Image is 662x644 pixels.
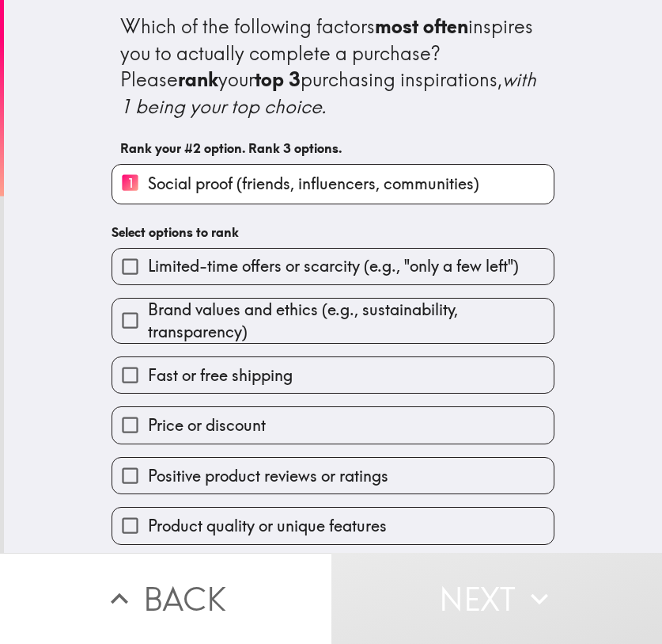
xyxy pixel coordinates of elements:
span: Social proof (friends, influencers, communities) [148,173,479,195]
b: top 3 [255,67,301,91]
span: Brand values and ethics (e.g., sustainability, transparency) [148,299,554,343]
b: rank [178,67,218,91]
span: Fast or free shipping [148,364,293,387]
span: Limited-time offers or scarcity (e.g., "only a few left") [148,255,519,277]
h6: Select options to rank [112,223,554,241]
b: most often [375,14,468,38]
i: with 1 being your top choice. [120,67,541,118]
button: 1Social proof (friends, influencers, communities) [112,165,554,204]
h6: Rank your #2 option. Rank 3 options. [120,139,546,157]
button: Product quality or unique features [112,508,554,543]
button: Positive product reviews or ratings [112,458,554,493]
button: Brand values and ethics (e.g., sustainability, transparency) [112,299,554,343]
span: Product quality or unique features [148,515,387,537]
button: Fast or free shipping [112,357,554,393]
div: Which of the following factors inspires you to actually complete a purchase? Please your purchasi... [120,13,546,120]
span: Price or discount [148,414,266,436]
button: Limited-time offers or scarcity (e.g., "only a few left") [112,249,554,284]
span: Positive product reviews or ratings [148,465,388,487]
button: Price or discount [112,407,554,443]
